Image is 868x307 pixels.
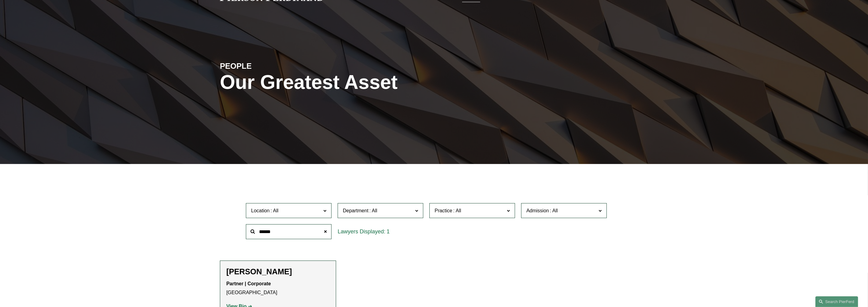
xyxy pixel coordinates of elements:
span: Admission [526,208,549,213]
span: Department [343,208,369,213]
strong: Partner | Corporate [226,281,271,286]
p: [GEOGRAPHIC_DATA] [226,280,330,297]
h1: Our Greatest Asset [220,71,505,93]
h4: PEOPLE [220,61,327,71]
span: 1 [387,228,390,235]
a: Search this site [815,296,858,307]
span: Practice [435,208,452,213]
h2: [PERSON_NAME] [226,267,330,276]
span: Location [251,208,270,213]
